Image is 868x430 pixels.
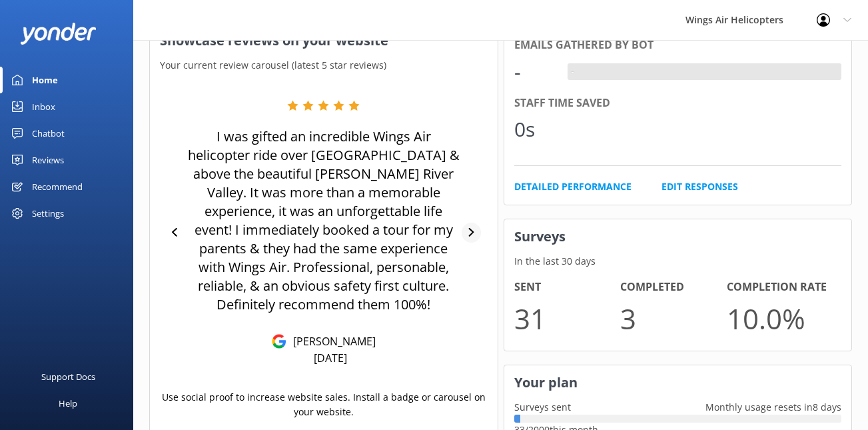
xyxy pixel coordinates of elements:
[32,67,58,93] div: Home
[160,390,488,420] p: Use social proof to increase website sales. Install a badge or carousel on your website.
[286,334,376,349] p: [PERSON_NAME]
[514,95,842,112] div: Staff time saved
[32,93,55,120] div: Inbox
[32,120,65,147] div: Chatbot
[504,219,852,254] h3: Surveys
[514,279,621,296] h4: Sent
[504,400,581,415] p: Surveys sent
[514,37,842,54] div: Emails gathered by bot
[514,296,621,341] p: 31
[620,296,727,341] p: 3
[186,127,462,314] p: I was gifted an incredible Wings Air helicopter ride over [GEOGRAPHIC_DATA] & above the beautiful...
[32,200,64,227] div: Settings
[20,23,97,45] img: yonder-white-logo.png
[150,58,498,73] p: Your current review carousel (latest 5 star reviews)
[272,334,286,349] img: Google Reviews
[514,113,554,145] div: 0s
[504,365,852,400] h3: Your plan
[727,279,833,296] h4: Completion Rate
[41,363,95,390] div: Support Docs
[695,400,851,415] p: Monthly usage resets in 8 days
[620,279,727,296] h4: Completed
[661,179,738,194] a: Edit Responses
[504,254,852,269] p: In the last 30 days
[514,179,632,194] a: Detailed Performance
[568,63,578,81] div: -
[59,390,77,417] div: Help
[32,147,64,173] div: Reviews
[150,23,498,58] h3: Showcase reviews on your website
[314,351,347,365] p: [DATE]
[727,296,833,341] p: 10.0 %
[32,173,83,200] div: Recommend
[514,56,554,88] div: -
